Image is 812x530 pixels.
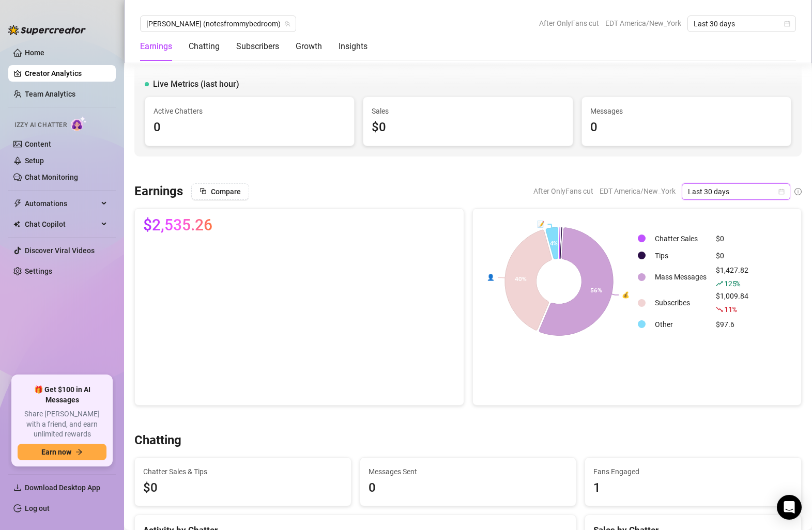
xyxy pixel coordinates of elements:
[154,105,346,117] span: Active Chatters
[143,466,343,477] span: Chatter Sales & Tips
[651,264,711,289] td: Mass Messages
[25,140,51,148] a: Content
[25,484,100,492] span: Download Desktop App
[25,173,78,181] a: Chat Monitoring
[71,116,87,131] img: AI Chatter
[18,409,106,440] span: Share [PERSON_NAME] with a friend, and earn unlimited rewards
[593,478,793,498] div: 1
[25,216,98,232] span: Chat Copilot
[143,478,343,498] span: $0
[143,217,212,233] span: $2,535.26
[25,267,52,275] a: Settings
[724,304,736,314] span: 11 %
[487,273,495,281] text: 👤
[784,21,790,27] span: calendar
[75,448,83,456] span: arrow-right
[593,466,793,477] span: Fans Engaged
[14,120,67,130] span: Izzy AI Chatter
[339,40,367,53] div: Insights
[25,246,95,255] a: Discover Viral Videos
[13,221,20,228] img: Chat Copilot
[716,290,748,315] div: $1,009.84
[716,306,723,313] span: fall
[13,199,22,208] span: thunderbolt
[777,495,802,520] div: Open Intercom Messenger
[296,40,322,53] div: Growth
[191,183,249,200] button: Compare
[651,316,711,332] td: Other
[590,105,783,117] span: Messages
[716,280,723,287] span: rise
[236,40,279,53] div: Subscribers
[651,247,711,263] td: Tips
[153,78,239,90] span: Live Metrics (last hour)
[778,189,785,195] span: calendar
[284,21,290,27] span: team
[688,184,784,199] span: Last 30 days
[724,278,740,288] span: 125 %
[140,40,172,53] div: Earnings
[605,15,681,31] span: EDT America/New_York
[8,25,86,35] img: logo-BBDzfeDw.svg
[716,319,748,330] div: $97.6
[372,118,564,137] div: $0
[25,195,98,212] span: Automations
[154,118,346,137] div: 0
[25,65,108,82] a: Creator Analytics
[651,230,711,246] td: Chatter Sales
[25,90,75,98] a: Team Analytics
[18,444,106,460] button: Earn nowarrow-right
[18,385,106,405] span: 🎁 Get $100 in AI Messages
[794,188,802,195] span: info-circle
[716,250,748,261] div: $0
[372,105,564,117] span: Sales
[146,16,290,32] span: Taryn (notesfrommybedroom)
[211,188,241,196] span: Compare
[25,157,44,165] a: Setup
[134,432,181,449] h3: Chatting
[13,484,22,492] span: download
[651,290,711,315] td: Subscribes
[590,118,783,137] div: 0
[25,504,50,512] a: Log out
[533,183,593,199] span: After OnlyFans cut
[25,49,44,57] a: Home
[694,16,790,32] span: Last 30 days
[716,264,748,289] div: $1,427.82
[600,183,676,199] span: EDT America/New_York
[200,188,207,195] span: block
[622,291,630,299] text: 💰
[716,233,748,244] div: $0
[369,466,568,477] span: Messages Sent
[189,40,220,53] div: Chatting
[134,183,183,200] h3: Earnings
[41,448,71,456] span: Earn now
[369,478,568,498] div: 0
[537,220,544,228] text: 📝
[539,15,599,31] span: After OnlyFans cut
